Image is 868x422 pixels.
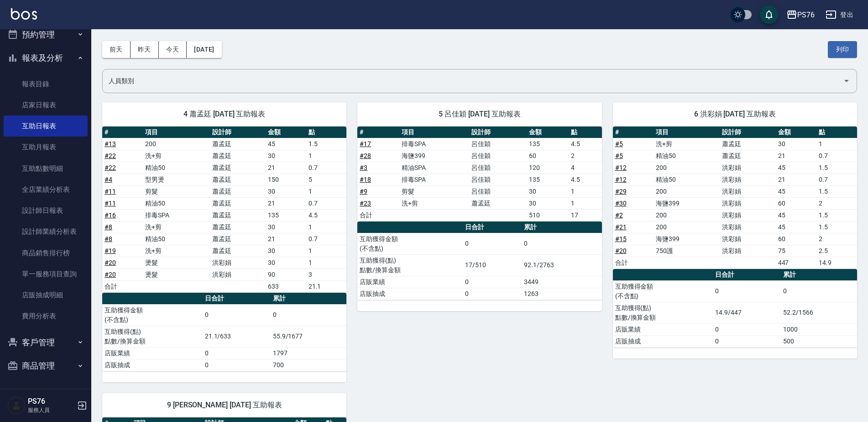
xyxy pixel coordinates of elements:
[527,197,569,209] td: 30
[360,200,371,207] a: #23
[615,247,627,254] a: #20
[399,138,469,150] td: 排毒SPA
[266,269,306,280] td: 90
[776,245,816,257] td: 75
[613,127,857,269] table: a dense table
[654,197,720,209] td: 海鹽399
[463,254,522,276] td: 17/510
[654,127,720,138] th: 項目
[615,223,627,231] a: #21
[776,150,816,162] td: 21
[527,150,569,162] td: 60
[102,347,203,359] td: 店販業績
[615,176,627,183] a: #12
[469,185,527,197] td: 呂佳穎
[720,174,775,185] td: 洪彩娟
[399,162,469,174] td: 精油SPA
[615,140,623,148] a: #5
[105,152,116,159] a: #22
[266,150,306,162] td: 30
[266,209,306,221] td: 135
[816,185,857,197] td: 1.5
[816,197,857,209] td: 2
[210,245,266,257] td: 蕭孟廷
[776,174,816,185] td: 21
[266,185,306,197] td: 30
[720,209,775,221] td: 洪彩娟
[105,211,116,219] a: #16
[357,209,399,221] td: 合計
[713,269,781,281] th: 日合計
[816,162,857,174] td: 1.5
[106,73,839,89] input: 人員名稱
[828,41,857,58] button: 列印
[203,359,271,371] td: 0
[357,254,463,276] td: 互助獲得(點) 點數/換算金額
[613,269,857,348] table: a dense table
[102,127,143,138] th: #
[266,174,306,185] td: 150
[4,264,88,285] a: 單一服務項目查詢
[4,74,88,95] a: 報表目錄
[266,197,306,209] td: 21
[4,331,88,354] button: 客戶管理
[569,197,602,209] td: 1
[4,285,88,306] a: 店販抽成明細
[615,200,627,207] a: #30
[131,41,159,58] button: 昨天
[522,233,601,254] td: 0
[143,257,210,269] td: 燙髮
[210,185,266,197] td: 蕭孟廷
[105,200,116,207] a: #11
[522,254,601,276] td: 92.1/2763
[399,127,469,138] th: 項目
[4,306,88,327] a: 費用分析表
[776,209,816,221] td: 45
[360,164,367,171] a: #3
[143,138,210,150] td: 200
[210,127,266,138] th: 設計師
[210,162,266,174] td: 蕭孟廷
[816,221,857,233] td: 1.5
[105,188,116,195] a: #11
[4,46,88,70] button: 報表及分析
[783,5,818,24] button: PS76
[522,288,601,300] td: 1263
[713,302,781,323] td: 14.9/447
[569,150,602,162] td: 2
[399,174,469,185] td: 排毒SPA
[102,127,346,293] table: a dense table
[360,176,371,183] a: #18
[203,347,271,359] td: 0
[624,110,846,119] span: 6 洪彩娟 [DATE] 互助報表
[816,209,857,221] td: 1.5
[105,140,116,148] a: #13
[306,209,347,221] td: 4.5
[143,150,210,162] td: 洗+剪
[569,138,602,150] td: 4.5
[654,245,720,257] td: 750護
[654,162,720,174] td: 200
[613,302,713,323] td: 互助獲得(點) 點數/換算金額
[776,257,816,269] td: 447
[469,150,527,162] td: 呂佳穎
[469,197,527,209] td: 蕭孟廷
[102,293,346,371] table: a dense table
[11,8,37,20] img: Logo
[143,127,210,138] th: 項目
[713,280,781,302] td: 0
[654,221,720,233] td: 200
[306,197,347,209] td: 0.7
[569,127,602,138] th: 點
[210,257,266,269] td: 洪彩娟
[210,174,266,185] td: 蕭孟廷
[613,335,713,347] td: 店販抽成
[210,269,266,280] td: 洪彩娟
[822,6,857,23] button: 登出
[306,269,347,280] td: 3
[266,138,306,150] td: 45
[4,221,88,242] a: 設計師業績分析表
[615,152,623,159] a: #5
[210,150,266,162] td: 蕭孟廷
[781,323,857,335] td: 1000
